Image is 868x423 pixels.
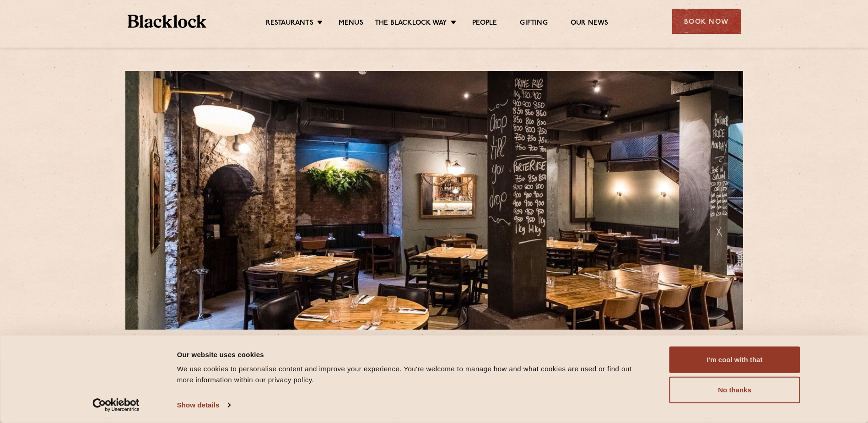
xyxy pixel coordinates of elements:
a: People [472,19,497,29]
a: The Blacklock Way [375,19,447,29]
button: No thanks [669,377,800,403]
div: Our website uses cookies [177,349,649,360]
a: Gifting [520,19,547,29]
div: Book Now [672,9,741,34]
a: Our News [571,19,609,29]
a: Show details [177,398,230,412]
a: Usercentrics Cookiebot - opens in a new window [76,398,156,412]
img: BL_Textured_Logo-footer-cropped.svg [128,15,207,28]
button: I'm cool with that [669,347,800,373]
div: We use cookies to personalise content and improve your experience. You're welcome to manage how a... [177,363,649,385]
a: Restaurants [266,19,313,29]
a: Menus [339,19,363,29]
